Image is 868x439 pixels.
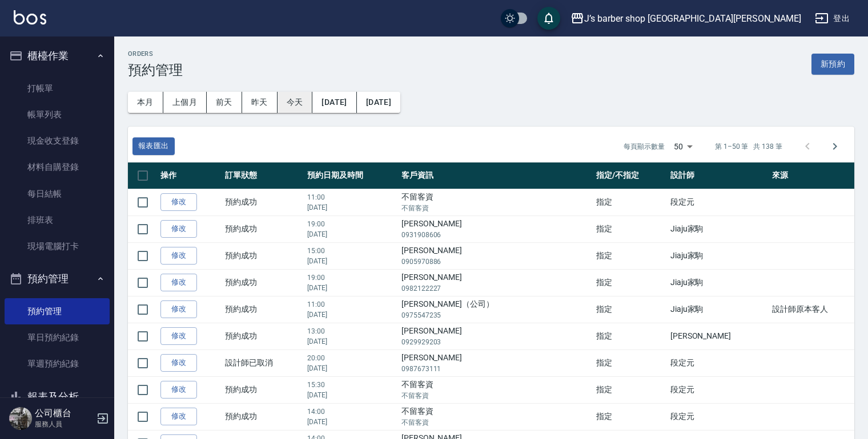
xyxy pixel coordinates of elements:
[9,407,32,430] img: Person
[163,92,207,113] button: 上個月
[222,349,304,376] td: 設計師已取消
[821,133,849,160] button: Go to next page
[593,162,668,189] th: 指定/不指定
[593,323,668,349] td: 指定
[399,162,593,189] th: 客戶資訊
[242,92,278,113] button: 昨天
[160,300,197,318] a: 修改
[668,403,769,430] td: 段定元
[399,189,593,216] td: 不留客資
[593,349,668,376] td: 指定
[593,216,668,242] td: 指定
[5,351,110,377] a: 單週預約紀錄
[128,62,183,78] h3: 預約管理
[5,128,110,154] a: 現金收支登錄
[811,58,854,69] a: 新預約
[401,310,590,320] p: 0975547235
[222,189,304,216] td: 預約成功
[5,75,110,101] a: 打帳單
[669,131,697,162] div: 50
[160,327,197,345] a: 修改
[222,403,304,430] td: 預約成功
[307,229,396,239] p: [DATE]
[222,242,304,269] td: 預約成功
[399,269,593,296] td: [PERSON_NAME]
[357,92,400,113] button: [DATE]
[624,141,665,152] p: 每頁顯示數量
[668,216,769,242] td: Jiaju家駒
[278,92,313,113] button: 今天
[307,202,396,213] p: [DATE]
[668,162,769,189] th: 設計師
[399,216,593,242] td: [PERSON_NAME]
[222,323,304,349] td: 預約成功
[307,283,396,293] p: [DATE]
[593,242,668,269] td: 指定
[307,192,396,202] p: 11:00
[307,256,396,266] p: [DATE]
[399,349,593,376] td: [PERSON_NAME]
[401,364,590,374] p: 0987673111
[307,310,396,320] p: [DATE]
[5,298,110,324] a: 預約管理
[35,408,93,419] h5: 公司櫃台
[5,324,110,351] a: 單日預約紀錄
[222,296,304,323] td: 預約成功
[668,296,769,323] td: Jiaju家駒
[401,283,590,294] p: 0982122227
[401,230,590,240] p: 0931908606
[307,246,396,256] p: 15:00
[593,269,668,296] td: 指定
[537,7,560,30] button: save
[132,137,175,155] a: 報表匯出
[160,408,197,425] a: 修改
[401,203,590,213] p: 不留客資
[14,10,46,25] img: Logo
[307,390,396,400] p: [DATE]
[593,376,668,403] td: 指定
[307,363,396,373] p: [DATE]
[307,353,396,363] p: 20:00
[307,336,396,347] p: [DATE]
[5,181,110,207] a: 每日結帳
[401,391,590,401] p: 不留客資
[307,417,396,427] p: [DATE]
[715,141,782,152] p: 第 1–50 筆 共 138 筆
[593,189,668,216] td: 指定
[5,101,110,128] a: 帳單列表
[668,376,769,403] td: 段定元
[566,7,806,30] button: J’s barber shop [GEOGRAPHIC_DATA][PERSON_NAME]
[5,154,110,180] a: 材料自購登錄
[593,403,668,430] td: 指定
[810,8,854,29] button: 登出
[307,380,396,390] p: 15:30
[307,299,396,310] p: 11:00
[5,382,110,412] button: 報表及分析
[207,92,242,113] button: 前天
[668,189,769,216] td: 段定元
[128,50,183,58] h2: Orders
[160,247,197,265] a: 修改
[5,207,110,233] a: 排班表
[128,92,163,113] button: 本月
[222,162,304,189] th: 訂單狀態
[668,269,769,296] td: Jiaju家駒
[160,274,197,291] a: 修改
[584,11,801,26] div: J’s barber shop [GEOGRAPHIC_DATA][PERSON_NAME]
[401,257,590,267] p: 0905970886
[668,349,769,376] td: 段定元
[158,162,222,189] th: 操作
[399,242,593,269] td: [PERSON_NAME]
[307,326,396,336] p: 13:00
[5,264,110,294] button: 預約管理
[307,273,396,283] p: 19:00
[5,41,110,71] button: 櫃檯作業
[222,376,304,403] td: 預約成功
[593,296,668,323] td: 指定
[5,233,110,259] a: 現場電腦打卡
[35,419,93,429] p: 服務人員
[307,219,396,229] p: 19:00
[811,54,854,75] button: 新預約
[399,323,593,349] td: [PERSON_NAME]
[312,92,356,113] button: [DATE]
